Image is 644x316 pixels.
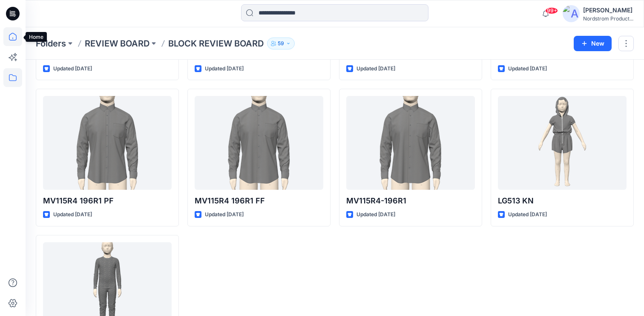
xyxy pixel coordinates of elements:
[205,64,244,73] p: Updated [DATE]
[168,38,264,49] p: BLOCK REVIEW BOARD
[195,195,323,207] p: MV115R4 196R1 FF
[278,39,284,48] p: 59
[43,96,172,190] a: MV115R4 196R1 PF
[43,195,172,207] p: MV115R4 196R1 PF
[563,5,580,22] img: avatar
[583,15,633,22] div: Nordstrom Product...
[498,195,627,207] p: LG513 KN
[53,210,92,219] p: Updated [DATE]
[53,64,92,73] p: Updated [DATE]
[498,96,627,190] a: LG513 KN
[356,210,395,219] p: Updated [DATE]
[508,64,547,73] p: Updated [DATE]
[205,210,244,219] p: Updated [DATE]
[36,38,66,49] a: Folders
[545,7,558,14] span: 99+
[85,38,149,49] a: REVIEW BOARD
[574,36,612,51] button: New
[346,96,475,190] a: MV115R4-196R1
[346,195,475,207] p: MV115R4-196R1
[356,64,395,73] p: Updated [DATE]
[195,96,323,190] a: MV115R4 196R1 FF
[583,5,633,15] div: [PERSON_NAME]
[267,38,295,49] button: 59
[508,210,547,219] p: Updated [DATE]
